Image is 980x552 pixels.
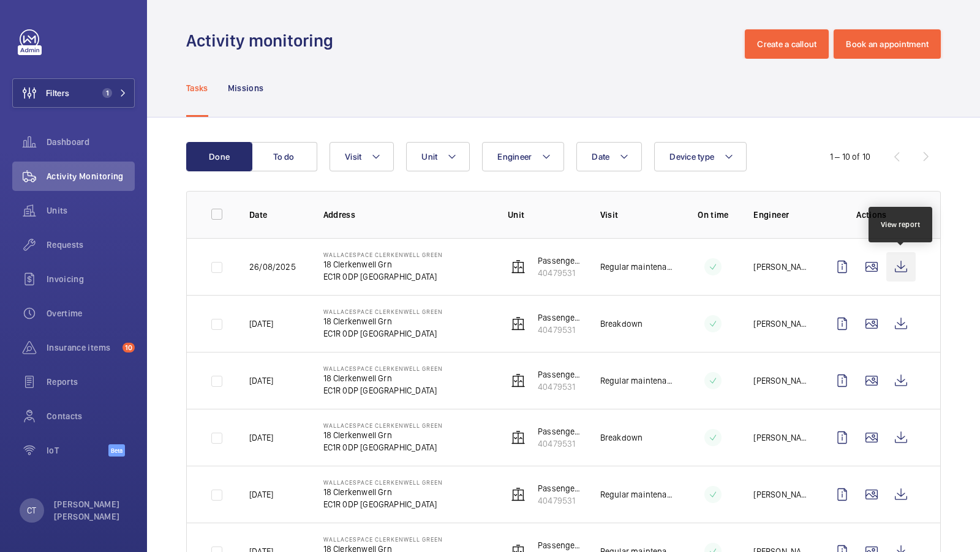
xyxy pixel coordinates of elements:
[600,209,673,221] p: Visit
[753,261,808,273] p: [PERSON_NAME]
[511,373,526,388] img: elevator.svg
[592,152,609,162] span: Date
[538,482,581,494] p: Passenger Lift
[538,267,581,279] p: 40479531
[753,318,808,330] p: [PERSON_NAME]
[538,494,581,507] p: 40479531
[47,204,135,217] span: Units
[669,152,714,162] span: Device type
[108,444,125,457] span: Beta
[27,504,36,517] p: CT
[12,78,135,108] button: Filters1
[323,422,443,429] p: Wallacespace Clerkenwell Green
[753,488,808,501] p: [PERSON_NAME]
[228,82,264,94] p: Missions
[249,261,296,273] p: 26/08/2025
[538,368,581,381] p: Passenger Lift
[511,316,526,331] img: elevator.svg
[186,82,208,94] p: Tasks
[330,142,394,171] button: Visit
[323,384,443,397] p: EC1R 0DP [GEOGRAPHIC_DATA]
[323,308,443,315] p: Wallacespace Clerkenwell Green
[576,142,642,171] button: Date
[600,431,643,444] p: Breakdown
[323,327,443,340] p: EC1R 0DP [GEOGRAPHIC_DATA]
[692,209,734,221] p: On time
[600,318,643,330] p: Breakdown
[251,142,317,171] button: To do
[421,152,437,162] span: Unit
[323,372,443,384] p: 18 Clerkenwell Grn
[834,29,941,59] button: Book an appointment
[511,487,526,502] img: elevator.svg
[323,365,443,372] p: Wallacespace Clerkenwell Green
[249,488,273,501] p: [DATE]
[47,307,135,319] span: Overtime
[47,136,135,148] span: Dashboard
[323,258,443,270] p: 18 Clerkenwell Grn
[323,209,488,221] p: Address
[600,375,673,387] p: Regular maintenance
[47,341,118,354] span: Insurance items
[538,381,581,393] p: 40479531
[538,438,581,450] p: 40479531
[753,375,808,387] p: [PERSON_NAME]
[123,343,135,352] span: 10
[830,151,870,163] div: 1 – 10 of 10
[323,429,443,441] p: 18 Clerkenwell Grn
[323,498,443,510] p: EC1R 0DP [GEOGRAPHIC_DATA]
[54,498,127,523] p: [PERSON_NAME] [PERSON_NAME]
[482,142,564,171] button: Engineer
[508,209,581,221] p: Unit
[323,251,443,258] p: Wallacespace Clerkenwell Green
[249,209,304,221] p: Date
[47,444,108,457] span: IoT
[186,29,341,52] h1: Activity monitoring
[46,87,69,99] span: Filters
[753,209,808,221] p: Engineer
[406,142,470,171] button: Unit
[249,431,273,444] p: [DATE]
[881,219,921,230] div: View report
[47,170,135,182] span: Activity Monitoring
[323,315,443,327] p: 18 Clerkenwell Grn
[538,311,581,324] p: Passenger Lift
[323,441,443,453] p: EC1R 0DP [GEOGRAPHIC_DATA]
[600,261,673,273] p: Regular maintenance
[47,376,135,388] span: Reports
[827,209,916,221] p: Actions
[249,375,273,387] p: [DATE]
[538,425,581,438] p: Passenger Lift
[511,259,526,274] img: elevator.svg
[47,410,135,422] span: Contacts
[323,486,443,498] p: 18 Clerkenwell Grn
[102,88,112,98] span: 1
[753,431,808,444] p: [PERSON_NAME]
[511,430,526,445] img: elevator.svg
[745,29,829,59] button: Create a callout
[323,270,443,283] p: EC1R 0DP [GEOGRAPHIC_DATA]
[538,539,581,551] p: Passenger Lift
[323,479,443,486] p: Wallacespace Clerkenwell Green
[186,142,252,171] button: Done
[600,488,673,501] p: Regular maintenance
[497,152,532,162] span: Engineer
[323,535,443,543] p: Wallacespace Clerkenwell Green
[538,255,581,267] p: Passenger Lift
[249,318,273,330] p: [DATE]
[654,142,747,171] button: Device type
[538,324,581,336] p: 40479531
[47,273,135,285] span: Invoicing
[345,152,361,162] span: Visit
[47,239,135,251] span: Requests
